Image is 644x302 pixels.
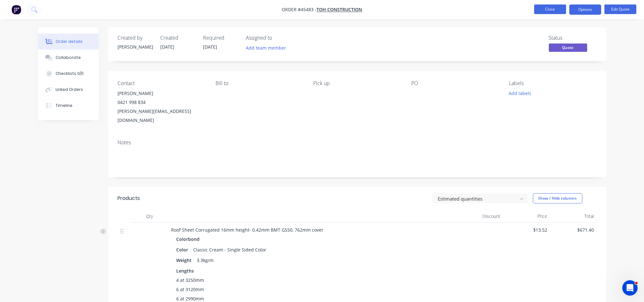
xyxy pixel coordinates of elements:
div: Order details [56,39,83,44]
div: Contact [118,80,205,86]
div: Status [549,35,597,41]
iframe: Intercom live chat [622,280,638,296]
span: Order #45483 - [282,7,317,13]
span: [DATE] [161,44,175,50]
div: Bill to [216,80,303,86]
div: PO [411,80,499,86]
button: Edit Quote [604,4,636,14]
span: 4 at 3250mm [177,277,204,283]
div: Timeline [56,103,72,108]
button: Add labels [505,89,535,98]
div: Created [161,35,196,41]
span: $13.52 [505,226,547,233]
div: Products [118,195,140,202]
span: 6 at 2990mm [177,295,204,302]
div: Linked Orders [56,87,83,92]
div: Qty [131,210,169,223]
a: TOH Construction [317,7,362,13]
div: Discount [456,210,503,223]
span: Quote [549,44,587,52]
div: Color [177,245,191,254]
div: Weight [177,256,194,265]
div: Price [503,210,550,223]
div: 3.3kg/m [194,256,216,265]
div: Classic Cream - Single Sided Color [191,245,269,254]
button: Add team member [242,44,289,52]
div: Assigned to [246,35,310,41]
img: Factory [11,5,21,14]
button: Add team member [246,44,290,52]
div: [PERSON_NAME][EMAIL_ADDRESS][DOMAIN_NAME] [118,107,205,125]
div: Notes [118,139,597,146]
div: Pick up [313,80,401,86]
div: Labels [509,80,596,86]
span: Roof Sheet Corrugated 16mm height- 0.42mm BMT G550, 762mm cover [171,227,324,233]
button: Show / Hide columns [533,193,582,203]
div: Collaborate [56,55,81,60]
div: [PERSON_NAME] [118,44,153,50]
span: 6 at 3120mm [177,286,204,293]
span: [DATE] [203,44,217,50]
button: Options [569,4,601,15]
div: [PERSON_NAME] [118,89,205,98]
button: Checklists 0/0 [38,66,99,82]
button: Order details [38,34,99,50]
div: Required [203,35,239,41]
span: $671.40 [552,226,594,233]
button: Close [534,4,566,14]
span: Lengths [177,267,194,274]
div: Total [550,210,597,223]
div: Created by [118,35,153,41]
button: Timeline [38,98,99,114]
div: Checklists 0/0 [56,71,84,76]
div: Colorbond [177,234,202,244]
button: Linked Orders [38,82,99,98]
div: 0421 998 834 [118,98,205,107]
button: Collaborate [38,50,99,66]
div: [PERSON_NAME]0421 998 834[PERSON_NAME][EMAIL_ADDRESS][DOMAIN_NAME] [118,89,205,125]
